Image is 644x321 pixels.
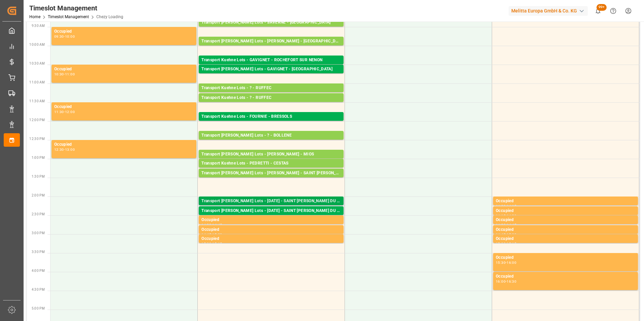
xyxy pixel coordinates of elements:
[212,242,222,245] div: 15:15
[201,57,341,64] div: Transport Kuehne Lots - GAVIGNET - ROCHEFORT SUR NENON
[32,231,45,235] span: 3:00 PM
[201,73,341,78] div: Pallets: 20,TU: 1032,City: [GEOGRAPHIC_DATA],Arrival: [DATE] 00:00:00
[507,261,516,264] div: 16:00
[506,242,507,245] div: -
[201,205,341,210] div: Pallets: 2,TU: 671,City: [GEOGRAPHIC_DATA][PERSON_NAME],Arrival: [DATE] 00:00:00
[201,95,341,101] div: Transport Kuehne Lots - ? - RUFFEC
[507,214,516,217] div: 14:30
[29,62,45,65] span: 10:30 AM
[509,4,590,17] button: Melitta Europa GmbH & Co. KG
[201,160,341,167] div: Transport Kuehne Lots - PEDRETTI - CESTAS
[496,217,635,223] div: Occupied
[201,132,341,139] div: Transport [PERSON_NAME] Lots - ? - BOLLENE
[64,148,65,151] div: -
[201,92,341,97] div: Pallets: 1,TU: 539,City: RUFFEC,Arrival: [DATE] 00:00:00
[65,35,75,38] div: 10:00
[54,141,194,148] div: Occupied
[507,233,516,236] div: 15:00
[32,156,45,159] span: 1:00 PM
[29,80,45,84] span: 11:00 AM
[29,14,40,19] a: Home
[64,73,65,76] div: -
[212,223,222,226] div: 14:45
[507,242,516,245] div: 15:15
[54,28,194,35] div: Occupied
[201,139,341,145] div: Pallets: 9,TU: 744,City: BOLLENE,Arrival: [DATE] 00:00:00
[201,151,341,158] div: Transport [PERSON_NAME] Lots - [PERSON_NAME] - MIOS
[32,175,45,178] span: 1:30 PM
[496,198,635,205] div: Occupied
[201,208,341,214] div: Transport [PERSON_NAME] Lots - [DATE] - SAINT [PERSON_NAME] DU CRAU
[201,101,341,107] div: Pallets: 2,TU: 1039,City: RUFFEC,Arrival: [DATE] 00:00:00
[496,280,506,283] div: 16:00
[29,43,45,46] span: 10:00 AM
[201,120,341,126] div: Pallets: 8,TU: 723,City: [GEOGRAPHIC_DATA],Arrival: [DATE] 00:00:00
[201,242,211,245] div: 15:00
[496,205,506,208] div: 14:00
[32,307,45,310] span: 5:00 PM
[201,236,341,242] div: Occupied
[496,233,506,236] div: 14:45
[201,113,341,120] div: Transport Kuehne Lots - FOURNIE - BRESSOLS
[211,223,212,226] div: -
[29,99,45,103] span: 11:30 AM
[201,214,341,220] div: Pallets: 3,TU: 716,City: [GEOGRAPHIC_DATA][PERSON_NAME],Arrival: [DATE] 00:00:00
[506,280,507,283] div: -
[201,38,341,45] div: Transport [PERSON_NAME] Lots - [PERSON_NAME] - [GEOGRAPHIC_DATA]
[64,35,65,38] div: -
[32,250,45,254] span: 3:30 PM
[496,236,635,242] div: Occupied
[29,137,45,141] span: 12:30 PM
[65,148,75,151] div: 13:00
[496,254,635,261] div: Occupied
[211,242,212,245] div: -
[496,214,506,217] div: 14:15
[496,242,506,245] div: 15:00
[507,280,516,283] div: 16:30
[201,217,341,223] div: Occupied
[506,214,507,217] div: -
[201,223,211,226] div: 14:30
[212,233,222,236] div: 15:00
[201,66,341,73] div: Transport [PERSON_NAME] Lots - GAVIGNET - [GEOGRAPHIC_DATA]
[54,73,64,76] div: 10:30
[54,148,64,151] div: 12:30
[606,3,621,19] button: Help Center
[509,6,588,16] div: Melitta Europa GmbH & Co. KG
[201,26,341,32] div: Pallets: ,TU: 56,City: [GEOGRAPHIC_DATA],Arrival: [DATE] 00:00:00
[32,288,45,291] span: 4:30 PM
[201,45,341,50] div: Pallets: ,TU: 448,City: [GEOGRAPHIC_DATA],Arrival: [DATE] 00:00:00
[506,233,507,236] div: -
[496,261,506,264] div: 15:30
[496,273,635,280] div: Occupied
[48,14,89,19] a: Timeslot Management
[54,104,194,110] div: Occupied
[201,85,341,92] div: Transport Kuehne Lots - ? - RUFFEC
[32,269,45,273] span: 4:00 PM
[597,4,607,11] span: 99+
[201,19,341,26] div: Transport [PERSON_NAME] Lots - SAVERNE - [GEOGRAPHIC_DATA]
[496,223,506,226] div: 14:30
[32,193,45,197] span: 2:00 PM
[201,177,341,182] div: Pallets: 11,TU: 261,City: [GEOGRAPHIC_DATA][PERSON_NAME],Arrival: [DATE] 00:00:00
[506,223,507,226] div: -
[201,158,341,164] div: Pallets: 2,TU: 98,City: MIOS,Arrival: [DATE] 00:00:00
[506,205,507,208] div: -
[65,73,75,76] div: 11:00
[54,35,64,38] div: 09:30
[201,170,341,177] div: Transport [PERSON_NAME] Lots - [PERSON_NAME] - SAINT [PERSON_NAME] DU CRAU
[65,110,75,113] div: 12:00
[211,233,212,236] div: -
[29,118,45,122] span: 12:00 PM
[496,226,635,233] div: Occupied
[64,110,65,113] div: -
[201,233,211,236] div: 14:45
[32,212,45,216] span: 2:30 PM
[507,205,516,208] div: 14:15
[54,66,194,73] div: Occupied
[590,3,606,19] button: show 100 new notifications
[507,223,516,226] div: 14:45
[201,226,341,233] div: Occupied
[201,167,341,173] div: Pallets: 2,TU: 320,City: CESTAS,Arrival: [DATE] 00:00:00
[29,3,123,13] div: Timeslot Management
